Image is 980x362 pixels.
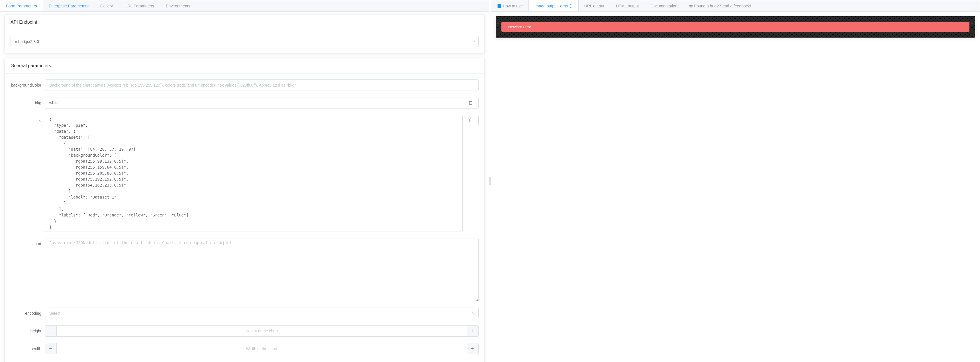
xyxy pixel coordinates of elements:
[100,4,113,8] span: Gallery
[558,4,573,8] span: - error
[497,4,523,8] span: 📘 How to use
[11,308,45,319] label: encoding
[508,25,531,29] span: Network Error
[584,4,604,8] span: URL output
[45,308,479,319] input: Select
[11,36,479,47] input: Select
[11,63,51,68] span: General parameters
[11,325,45,337] label: height
[689,4,751,8] span: 🕷 Found a bug? Send a feedback!
[45,97,463,109] input: Background of the chart canvas. Accepts rgb (rgb(255,255,120)), colors (red), and url-encoded hex...
[11,238,45,249] label: chart
[49,4,89,8] span: Enterprise Parameters
[11,115,45,126] label: c
[616,4,639,8] span: HTML output
[11,97,45,109] label: bkg
[651,4,677,8] span: Documentation
[45,325,479,337] input: Height of the chart
[11,343,45,354] label: width
[45,79,479,91] input: Background of the chart canvas. Accepts rgb (rgb(255,255,120)), colors (red), and url-encoded hex...
[11,20,37,24] span: API Endpoint
[11,79,45,91] label: backgroundColor
[166,4,190,8] span: Environments
[124,4,154,8] span: URL Parameters
[6,4,37,8] span: Form Parameters
[45,343,479,354] input: Width of the chart
[534,4,573,8] span: Image output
